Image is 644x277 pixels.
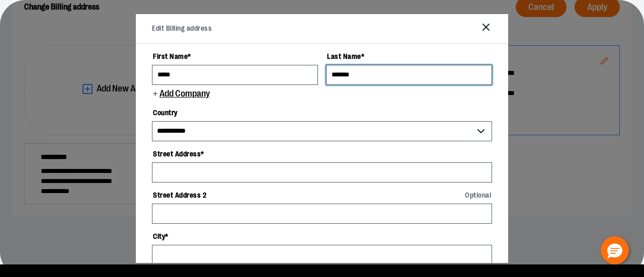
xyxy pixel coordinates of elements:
label: Last Name * [326,48,492,65]
button: Add Company [152,89,210,100]
button: Hello, have a question? Let’s chat. [601,236,629,264]
button: Close [480,21,492,36]
span: Add Company [158,89,210,99]
label: Street Address 2 [152,187,492,204]
label: Street Address * [152,145,492,162]
h2: Edit Billing address [152,24,212,34]
label: First Name * [152,48,318,65]
label: Country [152,104,492,121]
span: Optional [465,192,491,199]
label: City * [152,228,492,245]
